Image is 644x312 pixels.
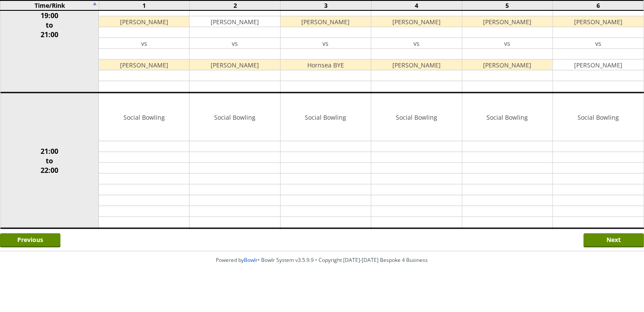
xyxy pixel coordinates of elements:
td: 5 [462,0,552,10]
td: 1 [99,0,189,10]
td: Social Bowling [462,93,552,141]
span: Powered by • Bowlr System v3.5.9.9 • Copyright [DATE]-[DATE] Bespoke 4 Business [216,256,428,264]
td: [PERSON_NAME] [281,16,371,27]
td: Social Bowling [281,93,371,141]
td: vs [281,38,371,49]
td: [PERSON_NAME] [553,60,643,70]
td: [PERSON_NAME] [189,60,280,70]
td: [PERSON_NAME] [99,16,189,27]
td: [PERSON_NAME] [99,60,189,70]
td: [PERSON_NAME] [462,16,552,27]
td: [PERSON_NAME] [553,16,643,27]
td: Hornsea BYE [281,60,371,70]
td: vs [99,38,189,49]
td: Social Bowling [99,93,189,141]
td: 3 [281,0,371,10]
input: Next [584,233,644,248]
td: 2 [190,0,281,10]
td: [PERSON_NAME] [462,60,552,70]
td: vs [553,38,643,49]
td: 6 [553,0,644,10]
td: [PERSON_NAME] [189,16,280,27]
td: Social Bowling [553,93,643,141]
td: [PERSON_NAME] [371,16,461,27]
td: 21:00 to 22:00 [0,93,99,229]
td: vs [189,38,280,49]
td: 4 [371,0,462,10]
td: vs [462,38,552,49]
td: Time/Rink [0,0,99,10]
td: vs [371,38,461,49]
td: [PERSON_NAME] [371,60,461,70]
td: Social Bowling [189,93,280,141]
td: Social Bowling [371,93,461,141]
a: Bowlr [244,256,258,264]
